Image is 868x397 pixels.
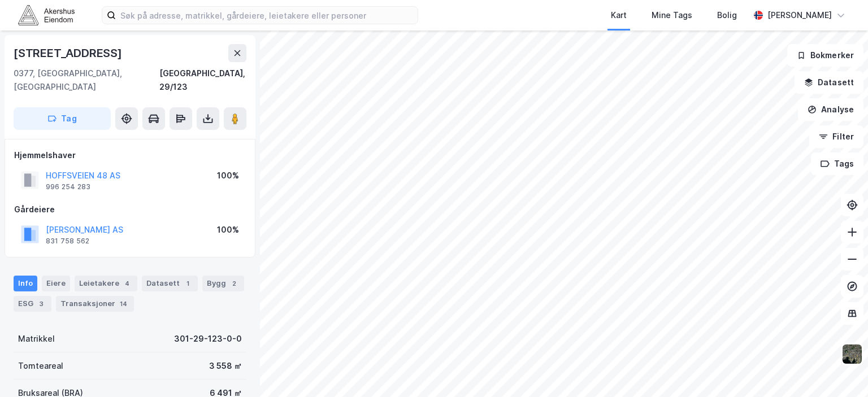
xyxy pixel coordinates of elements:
[217,223,239,237] div: 100%
[611,8,627,22] div: Kart
[118,298,129,309] div: 14
[795,71,863,94] button: Datasett
[18,359,63,373] div: Tomteareal
[75,276,137,291] div: Leietakere
[14,107,111,130] button: Tag
[116,7,418,24] input: Søk på adresse, matrikkel, gårdeiere, leietakere eller personer
[228,278,240,289] div: 2
[652,8,692,22] div: Mine Tags
[36,298,47,309] div: 3
[809,125,863,148] button: Filter
[14,276,37,291] div: Info
[787,44,863,67] button: Bokmerker
[18,5,75,25] img: akershus-eiendom-logo.9091f326c980b4bce74ccdd9f866810c.svg
[174,332,242,346] div: 301-29-123-0-0
[159,67,246,94] div: [GEOGRAPHIC_DATA], 29/123
[202,276,244,291] div: Bygg
[46,182,90,191] div: 996 254 283
[46,237,89,246] div: 831 758 562
[811,152,863,175] button: Tags
[121,278,133,289] div: 4
[42,276,70,291] div: Eiere
[14,149,246,162] div: Hjemmelshaver
[182,278,193,289] div: 1
[142,276,198,291] div: Datasett
[217,169,239,182] div: 100%
[811,343,868,397] iframe: Chat Widget
[811,343,868,397] div: Kontrollprogram for chat
[14,203,246,216] div: Gårdeiere
[56,296,134,312] div: Transaksjoner
[14,67,159,94] div: 0377, [GEOGRAPHIC_DATA], [GEOGRAPHIC_DATA]
[14,296,51,312] div: ESG
[14,44,124,62] div: [STREET_ADDRESS]
[767,8,832,22] div: [PERSON_NAME]
[209,359,242,373] div: 3 558 ㎡
[717,8,737,22] div: Bolig
[798,98,863,121] button: Analyse
[18,332,55,346] div: Matrikkel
